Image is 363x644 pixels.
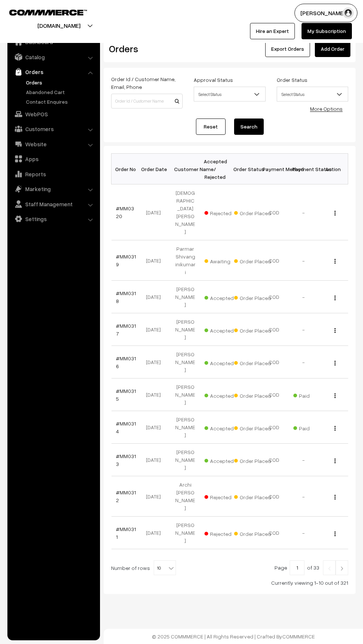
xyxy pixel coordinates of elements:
[293,390,330,400] span: Paid
[141,313,170,346] td: [DATE]
[259,154,289,184] th: Payment Method
[170,240,200,281] td: Parmar Shivanginikumari
[326,566,333,571] img: Left
[111,579,348,587] div: Currently viewing 1-10 out of 321
[259,346,289,378] td: COD
[116,526,136,540] a: #MM0311
[141,281,170,313] td: [DATE]
[116,205,134,219] a: #MM0320
[141,411,170,444] td: [DATE]
[170,313,200,346] td: [PERSON_NAME]
[294,4,357,22] button: [PERSON_NAME]…
[250,23,295,39] a: Hire an Expert
[116,290,136,304] a: #MM0318
[289,313,319,346] td: -
[204,528,242,538] span: Rejected
[289,184,319,240] td: -
[154,560,176,575] span: 10
[111,154,141,184] th: Order No
[170,346,200,378] td: [PERSON_NAME]
[289,154,319,184] th: Payment Status
[9,65,97,79] a: Orders
[170,444,200,476] td: [PERSON_NAME]
[334,328,336,333] img: Menu
[170,281,200,313] td: [PERSON_NAME]
[9,122,97,136] a: Customers
[343,7,354,19] img: user
[259,378,289,411] td: COD
[9,182,97,196] a: Marketing
[200,154,230,184] th: Accepted / Rejected
[259,444,289,476] td: COD
[9,152,97,166] a: Apps
[310,106,343,112] a: More Options
[141,240,170,281] td: [DATE]
[141,476,170,517] td: [DATE]
[334,458,336,463] img: Menu
[282,633,315,640] a: COMMMERCE
[141,184,170,240] td: [DATE]
[234,390,271,400] span: Order Placed
[9,50,97,64] a: Catalog
[259,411,289,444] td: COD
[204,357,242,367] span: Accepted
[194,87,265,101] span: Select Status
[24,98,97,106] a: Contact Enquires
[204,423,242,432] span: Accepted
[234,292,271,302] span: Order Placed
[277,87,348,101] span: Select Status
[141,346,170,378] td: [DATE]
[259,476,289,517] td: COD
[170,378,200,411] td: [PERSON_NAME]
[259,184,289,240] td: COD
[170,476,200,517] td: Archi [PERSON_NAME]
[204,207,242,217] span: Rejected
[234,325,271,334] span: Order Placed
[274,564,287,571] span: Page
[339,566,345,571] img: Right
[334,296,336,300] img: Menu
[265,41,310,57] button: Export Orders
[111,75,183,91] label: Order Id / Customer Name, Email, Phone
[194,76,233,84] label: Approval Status
[154,561,176,575] span: 10
[141,517,170,549] td: [DATE]
[196,119,226,135] a: Reset
[289,517,319,549] td: -
[277,88,348,101] span: Select Status
[259,313,289,346] td: COD
[9,107,97,121] a: WebPOS
[204,325,242,334] span: Accepted
[334,495,336,500] img: Menu
[334,393,336,398] img: Menu
[334,259,336,264] img: Menu
[9,167,97,181] a: Reports
[109,43,182,54] h2: Orders
[141,378,170,411] td: [DATE]
[111,564,150,572] span: Number of rows
[234,357,271,367] span: Order Placed
[234,119,264,135] button: Search
[116,489,136,503] a: #MM0312
[289,346,319,378] td: -
[230,154,259,184] th: Order Status
[141,154,170,184] th: Order Date
[234,528,271,538] span: Order Placed
[334,531,336,536] img: Menu
[116,355,136,369] a: #MM0316
[141,444,170,476] td: [DATE]
[234,455,271,465] span: Order Placed
[307,564,319,571] span: of 33
[234,207,271,217] span: Order Placed
[204,390,242,400] span: Accepted
[170,411,200,444] td: [PERSON_NAME]
[111,94,183,109] input: Order Id / Customer Name / Customer Email / Customer Phone
[9,10,87,15] img: COMMMERCE
[170,184,200,240] td: [DEMOGRAPHIC_DATA][PERSON_NAME]
[293,423,330,432] span: Paid
[277,76,307,84] label: Order Status
[234,491,271,501] span: Order Placed
[259,240,289,281] td: COD
[11,16,106,35] button: [DOMAIN_NAME]
[204,455,242,465] span: Accepted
